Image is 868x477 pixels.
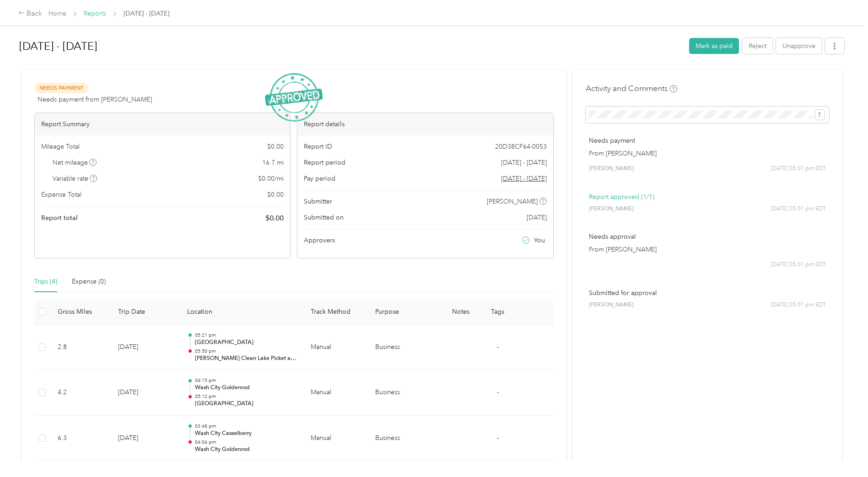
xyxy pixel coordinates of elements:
img: ApprovedStamp [265,73,323,122]
p: [GEOGRAPHIC_DATA] [195,400,297,408]
td: 2.8 [50,325,111,370]
span: [PERSON_NAME] [487,197,538,206]
iframe: Everlance-gr Chat Button Frame [817,426,868,477]
span: You [534,236,545,245]
td: Business [368,325,442,370]
td: Business [368,416,442,461]
span: [DATE] 05:01 pm EDT [771,165,826,173]
button: Unapprove [776,38,822,54]
td: Manual [303,416,368,461]
span: Expense Total [41,190,81,199]
p: 05:12 pm [195,393,297,400]
th: Location [180,300,303,325]
th: Notes [442,300,479,325]
span: Report period [304,158,345,167]
span: $ 0.00 [265,213,284,224]
p: 05:50 pm [195,348,297,354]
span: Report total [41,213,78,223]
span: - [497,434,499,442]
span: [PERSON_NAME] [589,301,634,309]
span: $ 0.00 / mi [258,174,284,183]
h1: Sep 22 - 28, 2025 [19,35,683,57]
td: [DATE] [111,325,180,370]
p: 04:15 pm [195,377,297,384]
th: Tags [479,300,516,325]
div: Report Summary [35,113,290,135]
span: [DATE] - [DATE] [124,9,169,18]
div: Expense (0) [72,277,106,287]
td: Business [368,370,442,416]
span: [PERSON_NAME] [589,205,634,213]
a: Home [49,10,66,17]
span: Needs payment from [PERSON_NAME] [38,95,152,104]
span: - [497,388,499,396]
span: Approvers [304,236,335,245]
p: [GEOGRAPHIC_DATA] [195,338,297,347]
p: 03:48 pm [195,423,297,429]
button: Reject [742,38,773,54]
p: 04:04 pm [195,439,297,445]
p: Needs approval [589,232,826,241]
span: $ 0.00 [267,142,284,151]
p: Wash City Casselberry [195,429,297,438]
a: Reports [84,10,106,17]
p: Wash City Goldenrod [195,445,297,454]
span: Net mileage [53,158,97,167]
span: Submitter [304,197,332,206]
td: 4.2 [50,370,111,416]
div: Trips (4) [34,277,57,287]
p: Wash City Goldenrod [195,384,297,392]
span: Submitted on [304,213,344,222]
p: Report approved (1/1) [589,192,826,202]
td: [DATE] [111,416,180,461]
p: 05:21 pm [195,332,297,338]
td: Manual [303,325,368,370]
span: [DATE] [527,213,547,222]
th: Purpose [368,300,442,325]
p: [PERSON_NAME] Clean Lake Picket and Colonial [195,354,297,363]
button: Mark as paid [689,38,739,54]
p: From [PERSON_NAME] [589,149,826,158]
span: [DATE] 05:01 pm EDT [771,301,826,309]
td: 6.3 [50,416,111,461]
span: Needs Payment [34,83,88,93]
span: - [497,343,499,351]
span: Go to pay period [501,174,547,183]
p: Submitted for approval [589,288,826,298]
span: [DATE] - [DATE] [501,158,547,167]
td: Manual [303,370,368,416]
span: Variable rate [53,174,97,183]
div: Report details [297,113,553,135]
h4: Activity and Comments [586,83,677,94]
span: Report ID [304,142,332,151]
p: From [PERSON_NAME] [589,245,826,254]
span: [PERSON_NAME] [589,165,634,173]
span: [DATE] 05:01 pm EDT [771,261,826,269]
div: Back [18,8,42,19]
span: Pay period [304,174,335,183]
span: Mileage Total [41,142,80,151]
p: Needs payment [589,136,826,145]
span: 16.7 mi [262,158,284,167]
th: Track Method [303,300,368,325]
th: Gross Miles [50,300,111,325]
span: [DATE] 05:01 pm EDT [771,205,826,213]
th: Trip Date [111,300,180,325]
span: $ 0.00 [267,190,284,199]
td: [DATE] [111,370,180,416]
span: 20D38CF64-0053 [495,142,547,151]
